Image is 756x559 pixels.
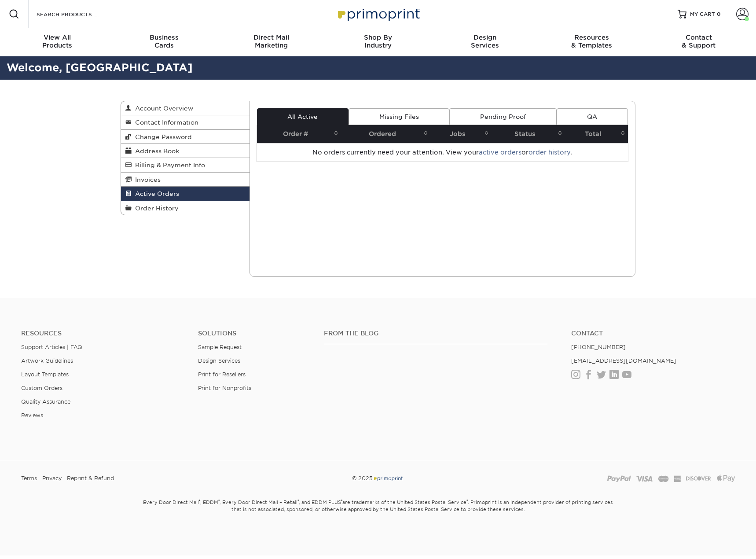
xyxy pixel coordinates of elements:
a: Print for Nonprofits [198,385,251,391]
span: Direct Mail [218,33,325,41]
sup: ® [297,499,299,503]
div: Cards [111,33,218,49]
a: Address Book [121,144,250,158]
span: Shop By [325,33,432,41]
a: View AllProducts [4,28,111,56]
a: Invoices [121,173,250,187]
a: Account Overview [121,101,250,115]
span: Resources [538,33,645,41]
a: Custom Orders [21,385,62,391]
sup: ® [466,499,468,503]
th: Order # [257,125,341,143]
span: Address Book [132,147,179,154]
a: BusinessCards [111,28,218,56]
a: Shop ByIndustry [325,28,432,56]
span: Contact Information [132,119,198,126]
span: Account Overview [132,105,193,112]
img: Primoprint [334,4,422,23]
a: Quality Assurance [21,398,70,405]
div: Products [4,33,111,49]
span: MY CART [690,11,715,18]
span: Change Password [132,133,192,140]
a: Resources& Templates [538,28,645,56]
a: [PHONE_NUMBER] [571,344,626,350]
sup: ® [199,499,200,503]
div: & Support [645,33,752,49]
span: 0 [717,11,721,17]
h4: Resources [21,330,185,337]
sup: ® [341,499,342,503]
div: Services [431,33,538,49]
span: Design [431,33,538,41]
span: View All [4,33,111,41]
div: © 2025 [257,472,499,485]
a: Print for Resellers [198,371,246,378]
a: Billing & Payment Info [121,158,250,172]
a: Direct MailMarketing [218,28,325,56]
a: Order History [121,201,250,215]
a: Missing Files [349,108,449,125]
a: Privacy [42,472,62,485]
a: Contact& Support [645,28,752,56]
a: QA [557,108,628,125]
a: Terms [21,472,37,485]
input: SEARCH PRODUCTS..... [36,9,121,19]
a: Pending Proof [449,108,556,125]
h4: Solutions [198,330,311,337]
th: Total [565,125,628,143]
a: Layout Templates [21,371,69,378]
a: Artwork Guidelines [21,357,73,364]
th: Ordered [341,125,431,143]
a: Reprint & Refund [67,472,114,485]
a: Design Services [198,357,240,364]
a: Reviews [21,412,43,419]
span: Active Orders [132,190,179,197]
th: Status [492,125,565,143]
div: Marketing [218,33,325,49]
span: Billing & Payment Info [132,162,205,169]
span: Business [111,33,218,41]
span: Order History [132,205,179,212]
th: Jobs [431,125,492,143]
a: Sample Request [198,344,242,350]
div: Industry [325,33,432,49]
a: Change Password [121,130,250,144]
a: Active Orders [121,187,250,201]
a: All Active [257,108,349,125]
span: Contact [645,33,752,41]
a: Support Articles | FAQ [21,344,82,350]
td: No orders currently need your attention. View your or . [257,143,628,162]
sup: ® [218,499,220,503]
h4: From the Blog [324,330,547,337]
a: Contact [571,330,735,337]
a: DesignServices [431,28,538,56]
a: Contact Information [121,115,250,129]
a: active orders [479,149,521,156]
small: Every Door Direct Mail , EDDM , Every Door Direct Mail – Retail , and EDDM PLUS are trademarks of... [121,496,635,534]
a: [EMAIL_ADDRESS][DOMAIN_NAME] [571,357,676,364]
div: & Templates [538,33,645,49]
a: order history [528,149,570,156]
span: Invoices [132,176,161,183]
img: Primoprint [373,475,404,482]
